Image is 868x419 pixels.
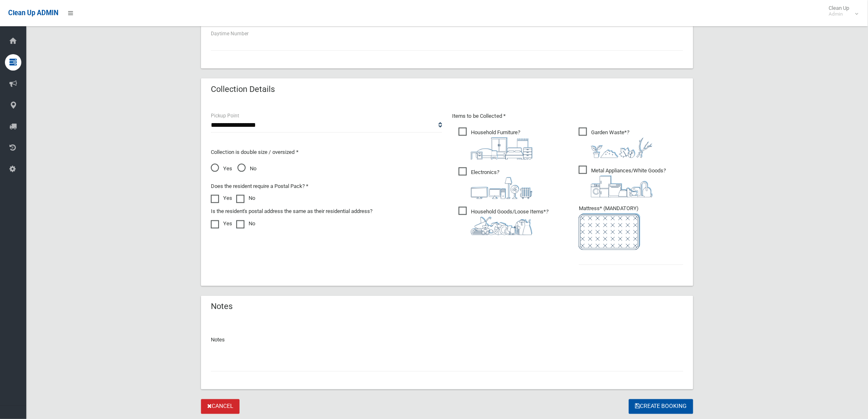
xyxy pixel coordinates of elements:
[471,177,532,199] img: 394712a680b73dbc3d2a6a3a7ffe5a07.png
[591,129,653,158] i: ?
[459,167,532,199] span: Electronics
[211,181,308,191] label: Does the resident require a Postal Pack? *
[452,111,683,121] p: Items to be Collected *
[471,169,532,199] i: ?
[238,164,256,174] span: No
[471,129,532,160] i: ?
[471,217,532,235] img: b13cc3517677393f34c0a387616ef184.png
[579,213,640,250] img: e7408bece873d2c1783593a074e5cb2f.png
[629,399,693,414] button: Create Booking
[201,81,285,97] header: Collection Details
[211,147,442,157] p: Collection is double size / oversized *
[459,207,548,235] span: Household Goods/Loose Items*
[591,167,666,197] i: ?
[211,335,683,345] p: Notes
[201,399,240,414] a: Cancel
[829,11,850,17] small: Admin
[211,164,232,174] span: Yes
[579,205,683,250] span: Mattress* (MANDATORY)
[211,193,232,203] label: Yes
[579,166,666,197] span: Metal Appliances/White Goods
[471,208,548,235] i: ?
[8,9,58,17] span: Clean Up ADMIN
[471,137,532,160] img: aa9efdbe659d29b613fca23ba79d85cb.png
[211,206,372,216] label: Is the resident's postal address the same as their residential address?
[236,193,255,203] label: No
[825,5,858,17] span: Clean Up
[591,176,653,197] img: 36c1b0289cb1767239cdd3de9e694f19.png
[579,128,653,158] span: Garden Waste*
[201,299,242,315] header: Notes
[211,219,232,229] label: Yes
[236,219,255,229] label: No
[459,128,532,160] span: Household Furniture
[591,137,653,158] img: 4fd8a5c772b2c999c83690221e5242e0.png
